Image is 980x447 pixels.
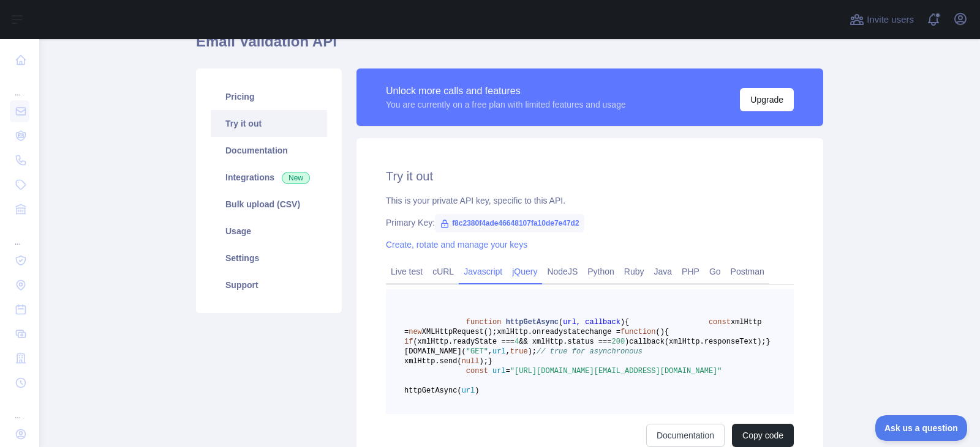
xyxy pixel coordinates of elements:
span: } [766,338,771,346]
a: Integrations New [211,164,327,191]
span: true [510,347,528,356]
span: [DOMAIN_NAME]( [404,347,466,356]
a: Python [582,262,619,281]
a: jQuery [507,262,542,281]
a: PHP [677,262,704,281]
span: url, callback [563,318,620,327]
iframe: Toggle Customer Support [875,415,968,441]
span: { [625,318,629,327]
span: new [409,328,422,336]
span: { [665,328,669,336]
a: Usage [211,218,327,245]
a: NodeJS [542,262,582,281]
span: ) [475,386,479,395]
div: ... [10,223,29,247]
div: You are currently on a free plan with limited features and usage [386,98,626,111]
span: url [492,367,506,375]
h1: Email Validation API [196,32,823,61]
span: 200 [611,338,625,346]
span: && xmlHttp.status === [519,338,611,346]
span: } [488,357,492,366]
span: 4 [514,338,519,346]
span: const [709,318,731,327]
a: Javascript [459,262,507,281]
a: Settings [211,245,327,272]
span: httpGetAsync [506,318,559,327]
a: Create, rotate and manage your keys [386,240,527,249]
button: Invite users [847,10,916,29]
span: const [466,367,488,375]
span: , [488,347,492,356]
span: ); [528,347,537,356]
span: f8c2380f4ade46648107fa10de7e47d2 [435,214,584,232]
span: xmlHttp.send( [404,357,462,366]
span: ) [620,318,625,327]
div: Primary Key: [386,216,794,229]
span: New [282,172,310,184]
a: Support [211,272,327,298]
span: = [506,367,510,375]
span: if [404,338,413,346]
span: Invite users [867,13,914,27]
span: (xmlHttp.readyState === [413,338,514,346]
span: "[URL][DOMAIN_NAME][EMAIL_ADDRESS][DOMAIN_NAME]" [510,367,722,375]
div: Unlock more calls and features [386,84,626,98]
button: Copy code [732,424,794,447]
a: Bulk upload (CSV) [211,191,327,218]
span: , [506,347,510,356]
span: // true for asynchronous [537,347,643,356]
span: ( [655,328,660,336]
span: null [462,357,480,366]
span: httpGetAsync( [404,386,462,395]
div: ... [10,396,29,421]
a: cURL [428,262,459,281]
span: callback(xmlHttp.responseText); [629,338,766,346]
h2: Try it out [386,168,794,185]
a: Postman [726,262,769,281]
a: Java [649,262,677,281]
a: Try it out [211,110,327,137]
span: ); [479,357,488,366]
span: function [620,328,656,336]
span: ) [625,338,629,346]
span: XMLHttpRequest(); [422,328,497,336]
span: url [462,386,475,395]
span: ( [559,318,563,327]
div: ... [10,73,29,98]
a: Live test [386,262,428,281]
button: Upgrade [740,88,794,111]
div: This is your private API key, specific to this API. [386,194,794,207]
span: url [492,347,506,356]
span: "GET" [466,347,488,356]
a: Documentation [211,137,327,164]
span: xmlHttp.onreadystatechange = [497,328,620,336]
a: Pricing [211,83,327,110]
a: Go [704,262,726,281]
span: ) [660,328,665,336]
span: function [466,318,502,327]
a: Documentation [646,424,725,447]
a: Ruby [619,262,649,281]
